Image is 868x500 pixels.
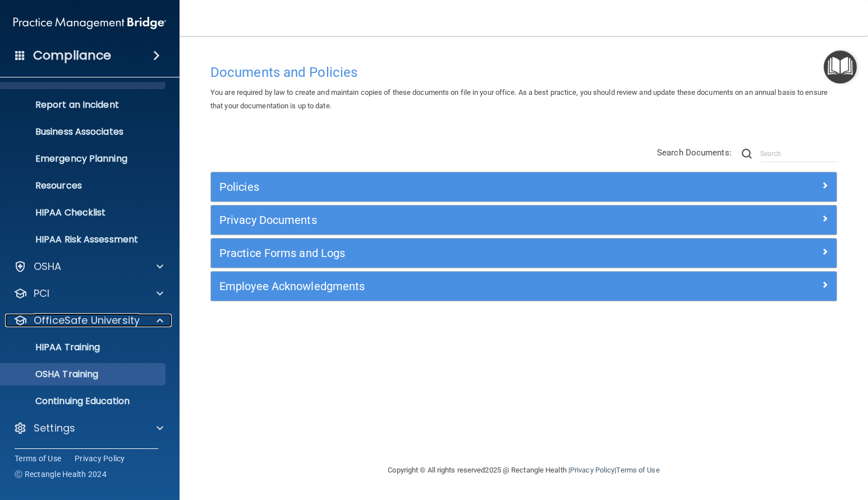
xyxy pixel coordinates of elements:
[7,180,160,191] p: Resources
[219,211,828,229] a: Privacy Documents
[824,51,857,84] button: Open Resource Center
[219,178,828,196] a: Policies
[13,12,166,34] img: PMB logo
[219,214,672,226] h5: Privacy Documents
[319,452,729,488] div: Copyright © All rights reserved 2025 @ Rectangle Health | |
[210,65,837,80] h4: Documents and Policies
[34,421,75,435] p: Settings
[7,369,98,380] p: OSHA Training
[13,260,163,273] a: OSHA
[210,88,828,110] span: You are required by law to create and maintain copies of these documents on file in your office. ...
[34,314,140,327] p: OfficeSafe University
[7,99,160,111] p: Report an Incident
[616,466,659,474] a: Terms of Use
[15,469,107,480] span: Ⓒ Rectangle Health 2024
[34,260,62,273] p: OSHA
[13,314,163,327] a: OfficeSafe University
[7,234,160,245] p: HIPAA Risk Assessment
[33,48,111,63] h4: Compliance
[15,453,61,464] a: Terms of Use
[75,453,125,464] a: Privacy Policy
[7,207,160,218] p: HIPAA Checklist
[760,145,837,162] input: Search
[219,244,828,262] a: Practice Forms and Logs
[742,149,752,159] img: ic-search.3b580494.png
[674,420,855,465] iframe: Drift Widget Chat Controller
[219,181,672,193] h5: Policies
[7,72,160,84] p: Documents and Policies
[7,396,160,407] p: Continuing Education
[219,247,672,259] h5: Practice Forms and Logs
[13,421,163,435] a: Settings
[570,466,614,474] a: Privacy Policy
[7,342,100,353] p: HIPAA Training
[7,153,160,164] p: Emergency Planning
[13,287,163,300] a: PCI
[219,280,672,292] h5: Employee Acknowledgments
[7,126,160,137] p: Business Associates
[219,277,828,295] a: Employee Acknowledgments
[657,148,732,158] span: Search Documents:
[34,287,49,300] p: PCI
